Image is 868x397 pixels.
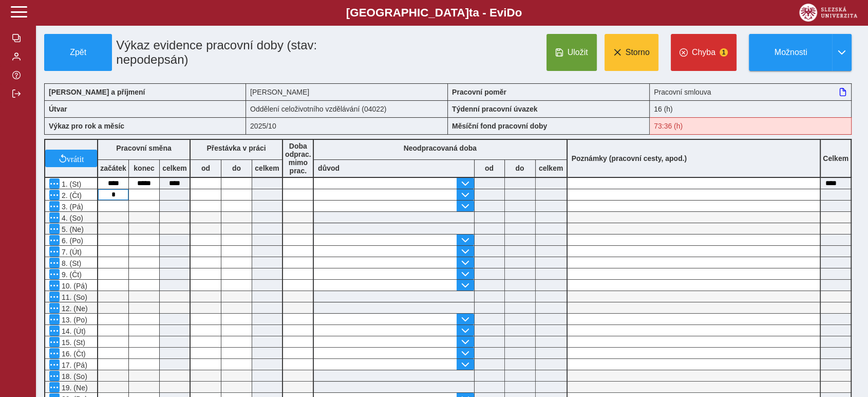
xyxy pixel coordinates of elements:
[568,48,588,57] span: Uložit
[112,34,384,71] h1: Výkaz evidence pracovní doby (stav: nepodepsán)
[60,259,81,267] span: 8. (St)
[823,154,848,163] b: Celkem
[452,88,506,96] b: Pracovní poměr
[98,164,128,172] b: začátek
[749,34,832,71] button: Možnosti
[49,105,67,113] b: Útvar
[452,105,538,113] b: Týdenní pracovní úvazek
[60,293,87,301] span: 11. (So)
[49,212,60,223] button: Menu
[60,282,87,290] span: 10. (Pá)
[318,164,339,172] b: důvod
[221,164,252,172] b: do
[49,371,60,381] button: Menu
[285,142,311,175] b: Doba odprac. mimo prac.
[720,48,728,57] span: 1
[650,100,852,117] div: 16 (h)
[49,314,60,324] button: Menu
[49,235,60,245] button: Menu
[60,237,83,245] span: 6. (Po)
[49,348,60,358] button: Menu
[45,150,97,167] button: vrátit
[49,178,60,189] button: Menu
[49,326,60,336] button: Menu
[49,359,60,370] button: Menu
[129,164,159,172] b: konec
[49,190,60,200] button: Menu
[546,34,597,71] button: Uložit
[605,34,658,71] button: Storno
[650,83,852,100] div: Pracovní smlouva
[49,269,60,279] button: Menu
[469,6,473,19] span: t
[60,270,82,279] span: 9. (Čt)
[60,361,87,369] span: 17. (Pá)
[49,292,60,302] button: Menu
[252,164,282,172] b: celkem
[49,303,60,313] button: Menu
[60,225,84,233] span: 5. (Ne)
[515,6,522,19] span: o
[67,154,84,163] span: vrátit
[60,350,86,358] span: 16. (Čt)
[246,117,448,135] div: 2025/10
[60,384,88,392] span: 19. (Ne)
[49,224,60,234] button: Menu
[60,338,85,347] span: 15. (St)
[60,191,82,200] span: 2. (Čt)
[60,203,83,211] span: 3. (Pá)
[49,337,60,347] button: Menu
[116,144,171,152] b: Pracovní směna
[505,164,535,172] b: do
[60,214,83,222] span: 4. (So)
[626,48,650,57] span: Storno
[44,34,112,71] button: Zpět
[31,6,837,20] b: [GEOGRAPHIC_DATA] a - Evi
[49,382,60,392] button: Menu
[799,4,857,22] img: logo_web_su.png
[49,246,60,257] button: Menu
[49,201,60,211] button: Menu
[49,258,60,268] button: Menu
[692,48,715,57] span: Chyba
[160,164,190,172] b: celkem
[452,122,547,130] b: Měsíční fond pracovní doby
[60,180,81,188] span: 1. (St)
[49,280,60,291] button: Menu
[49,122,124,130] b: Výkaz pro rok a měsíc
[60,304,88,313] span: 12. (Ne)
[536,164,567,172] b: celkem
[650,117,852,135] div: Fond pracovní doby (73:36 h) a součet hodin (28:36 h) se neshodují!
[568,154,691,163] b: Poznámky (pracovní cesty, apod.)
[49,48,107,57] span: Zpět
[506,6,515,19] span: D
[60,372,87,381] span: 18. (So)
[60,327,86,335] span: 14. (Út)
[246,100,448,117] div: Oddělení celoživotního vzdělávání (04022)
[404,144,477,152] b: Neodpracovaná doba
[60,316,87,324] span: 13. (Po)
[758,48,824,57] span: Možnosti
[671,34,737,71] button: Chyba1
[475,164,504,172] b: od
[206,144,266,152] b: Přestávka v práci
[191,164,221,172] b: od
[246,83,448,100] div: [PERSON_NAME]
[60,248,82,256] span: 7. (Út)
[49,88,145,96] b: [PERSON_NAME] a příjmení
